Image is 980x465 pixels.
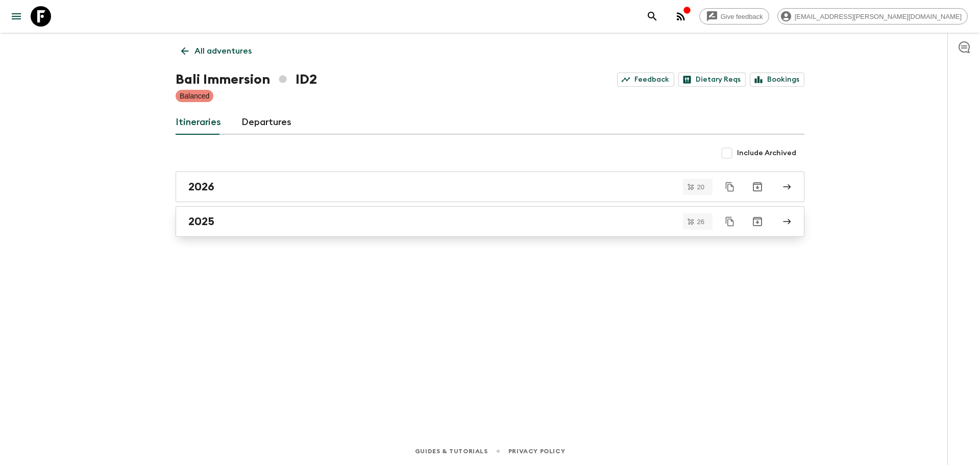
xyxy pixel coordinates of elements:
[678,72,746,87] a: Dietary Reqs
[750,72,804,87] a: Bookings
[176,172,804,202] a: 2026
[699,8,769,25] a: Give feedback
[415,446,488,457] a: Guides & Tutorials
[737,148,796,158] span: Include Archived
[176,41,257,61] a: All adventures
[642,6,663,27] button: search adventures
[176,69,317,90] h1: Bali Immersion ID2
[777,8,968,25] div: [EMAIL_ADDRESS][PERSON_NAME][DOMAIN_NAME]
[747,177,768,197] button: Archive
[789,13,967,20] span: [EMAIL_ADDRESS][PERSON_NAME][DOMAIN_NAME]
[241,110,291,135] a: Departures
[194,45,252,57] p: All adventures
[508,446,565,457] a: Privacy Policy
[176,110,221,135] a: Itineraries
[180,91,209,101] p: Balanced
[747,211,768,232] button: Archive
[715,13,769,20] span: Give feedback
[721,212,739,231] button: Duplicate
[6,6,27,27] button: menu
[721,178,739,196] button: Duplicate
[176,206,804,237] a: 2025
[188,215,214,228] h2: 2025
[617,72,674,87] a: Feedback
[188,180,214,193] h2: 2026
[691,184,710,190] span: 20
[691,218,710,225] span: 26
